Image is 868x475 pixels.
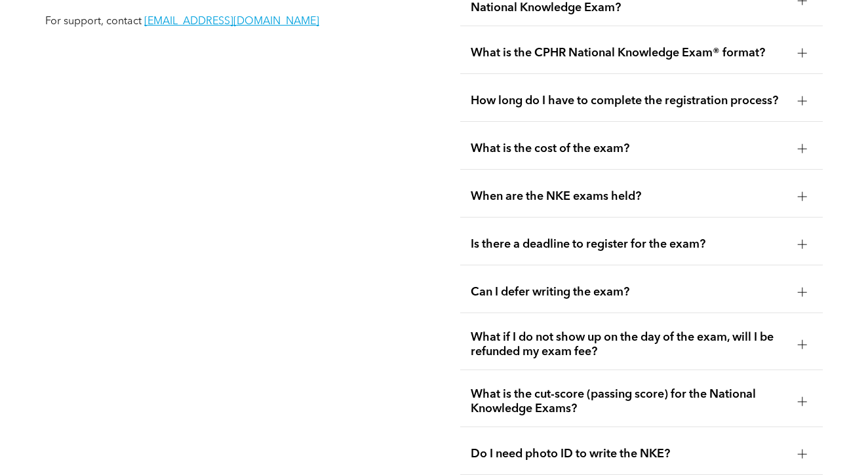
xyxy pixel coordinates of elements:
span: How long do I have to complete the registration process? [471,94,787,108]
span: What if I do not show up on the day of the exam, will I be refunded my exam fee? [471,330,787,359]
span: Do I need photo ID to write the NKE? [471,447,787,461]
span: What is the CPHR National Knowledge Exam® format? [471,46,787,60]
a: [EMAIL_ADDRESS][DOMAIN_NAME] [144,16,319,27]
span: For support, contact [45,16,142,27]
span: What is the cut-score (passing score) for the National Knowledge Exams? [471,387,787,416]
span: When are the NKE exams held? [471,189,787,204]
span: Is there a deadline to register for the exam? [471,237,787,252]
span: Can I defer writing the exam? [471,285,787,299]
span: What is the cost of the exam? [471,142,787,156]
